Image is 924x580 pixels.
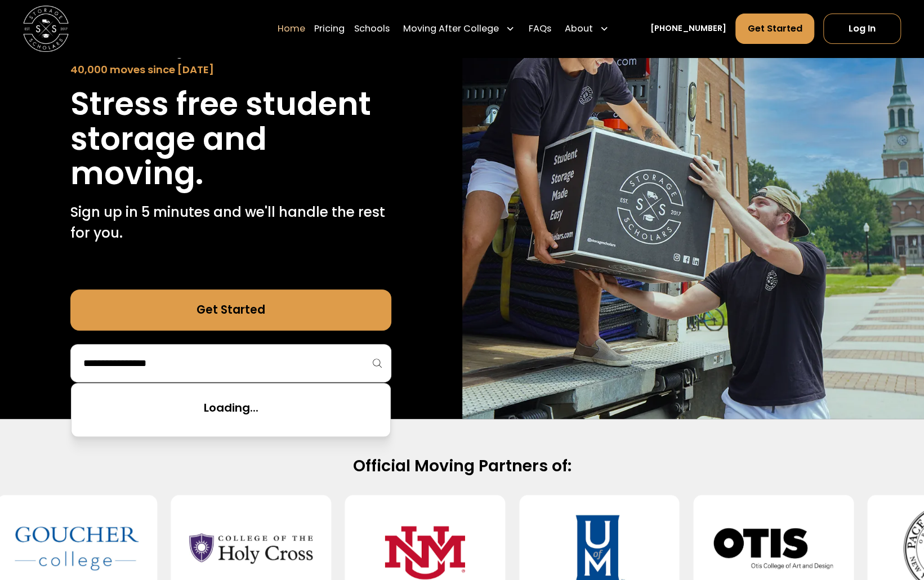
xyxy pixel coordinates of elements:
[314,12,345,44] a: Pricing
[529,12,551,44] a: FAQs
[403,22,499,35] div: Moving After College
[70,289,391,331] a: Get Started
[399,12,520,44] div: Moving After College
[70,62,391,77] div: 40,000 moves since [DATE]
[565,22,593,35] div: About
[23,6,69,51] img: Storage Scholars main logo
[735,13,814,44] a: Get Started
[823,13,901,44] a: Log In
[278,12,305,44] a: Home
[354,12,389,44] a: Schools
[70,202,391,243] p: Sign up in 5 minutes and we'll handle the rest for you.
[650,23,726,34] a: [PHONE_NUMBER]
[70,87,391,191] h1: Stress free student storage and moving.
[95,456,828,476] h2: Official Moving Partners of:
[560,12,614,44] div: About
